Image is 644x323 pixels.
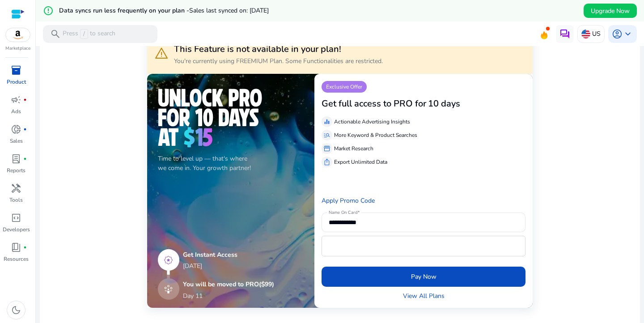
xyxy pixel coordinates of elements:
span: search [50,29,61,39]
span: lab_profile [11,153,21,164]
a: Apply Promo Code [322,196,375,205]
span: keyboard_arrow_down [623,29,633,39]
p: Resources [4,255,29,263]
h5: Get Instant Access [183,251,274,259]
p: Developers [3,225,30,234]
span: equalizer [323,118,330,125]
span: fiber_manual_record [23,98,27,102]
h3: 10 days [428,98,460,109]
h3: This Feature is not available in your plan! [174,44,383,55]
p: Marketplace [5,45,30,52]
p: Ads [11,107,21,115]
span: ios_share [323,158,330,166]
p: More Keyword & Product Searches [334,131,417,139]
p: Exclusive Offer [322,81,367,93]
p: Sales [10,137,23,145]
span: campaign [11,94,21,105]
h3: Get full access to PRO for [322,98,426,109]
span: manage_search [323,132,330,139]
h5: You will be moved to PRO [183,281,274,289]
span: storefront [323,145,330,152]
p: Day 11 [183,291,203,301]
span: inventory_2 [11,65,21,76]
span: Sales last synced on: [DATE] [189,6,269,15]
mat-label: Name On Card [329,210,357,216]
span: ($99) [259,280,274,289]
p: Market Research [334,144,373,153]
span: fiber_manual_record [23,157,27,161]
h5: Data syncs run less frequently on your plan - [59,7,269,15]
mat-icon: error_outline [43,5,54,16]
p: Export Unlimited Data [334,158,387,166]
span: book_4 [11,242,21,253]
img: us.svg [581,30,590,38]
p: [DATE] [183,261,274,271]
p: Time to level up — that's where we come in. Your growth partner! [158,154,304,173]
span: fiber_manual_record [23,127,27,131]
p: Press to search [63,29,115,39]
button: Pay Now [322,267,526,287]
span: handyman [11,183,21,194]
span: / [80,29,88,39]
span: code_blocks [11,212,21,223]
p: Actionable Advertising Insights [334,118,410,126]
span: Upgrade Now [591,6,630,16]
img: amazon.svg [6,28,30,42]
iframe: Secure card payment input frame [326,237,521,255]
span: donut_small [11,124,21,135]
span: Pay Now [411,272,436,281]
a: View All Plans [403,291,445,301]
p: Reports [7,166,25,174]
span: warning [154,46,169,60]
button: Upgrade Now [584,4,637,18]
span: account_circle [612,29,623,39]
p: US [592,26,601,42]
p: Tools [9,196,23,204]
p: You're currently using FREEMIUM Plan. Some Functionalities are restricted. [174,56,383,66]
span: dark_mode [11,305,21,315]
p: Product [7,78,26,86]
span: fiber_manual_record [23,246,27,249]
